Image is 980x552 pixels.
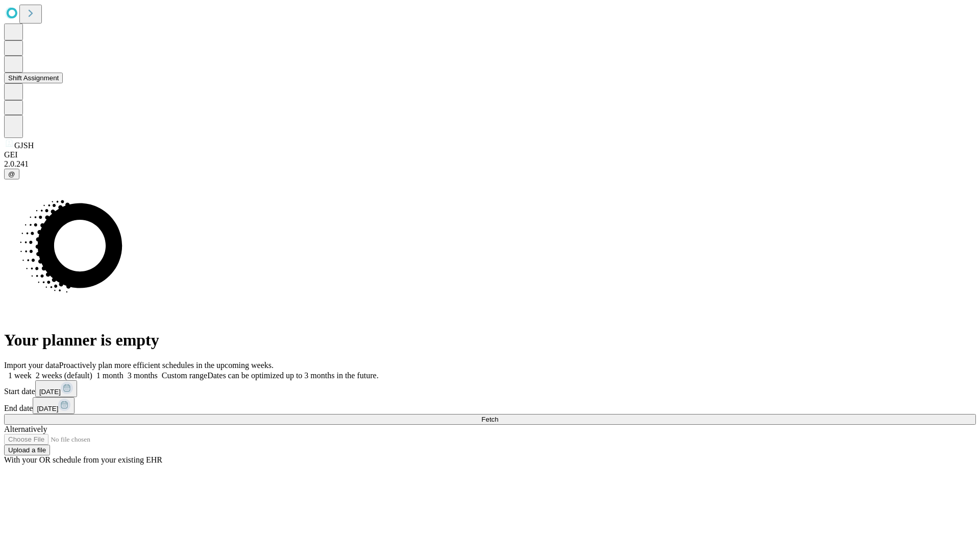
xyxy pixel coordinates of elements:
[4,380,976,397] div: Start date
[4,169,19,179] button: @
[4,159,976,169] div: 2.0.241
[128,371,158,380] span: 3 months
[207,371,378,380] span: Dates can be optimized up to 3 months in the future.
[37,405,58,412] span: [DATE]
[4,331,976,350] h1: Your planner is empty
[4,455,162,464] span: With your OR schedule from your existing EHR
[481,416,498,423] span: Fetch
[4,150,976,159] div: GEI
[4,414,976,425] button: Fetch
[162,371,207,380] span: Custom range
[59,361,274,370] span: Proactively plan more efficient schedules in the upcoming weeks.
[4,73,63,83] button: Shift Assignment
[35,380,77,397] button: [DATE]
[4,397,976,414] div: End date
[39,388,61,396] span: [DATE]
[14,141,34,150] span: GJSH
[8,170,15,178] span: @
[8,371,32,380] span: 1 week
[33,397,75,414] button: [DATE]
[36,371,92,380] span: 2 weeks (default)
[4,425,47,433] span: Alternatively
[96,371,124,380] span: 1 month
[4,445,50,455] button: Upload a file
[4,361,59,370] span: Import your data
